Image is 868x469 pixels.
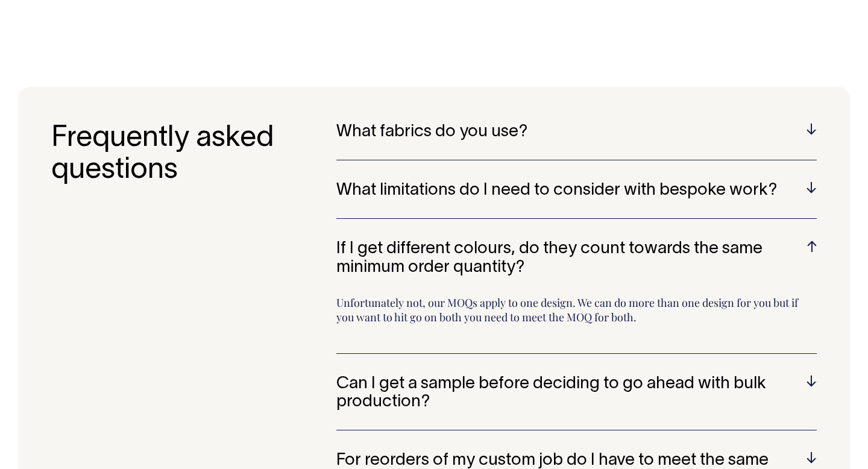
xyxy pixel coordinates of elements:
[336,295,817,335] p: Unfortunately not, our MOQs apply to one design. We can do more than one design for you but if yo...
[336,375,817,412] h5: Can I get a sample before deciding to go ahead with bulk production?
[336,240,817,277] h5: If I get different colours, do they count towards the same minimum order quantity?
[336,181,817,200] h5: What limitations do I need to consider with bespoke work?
[336,123,817,142] h5: What fabrics do you use?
